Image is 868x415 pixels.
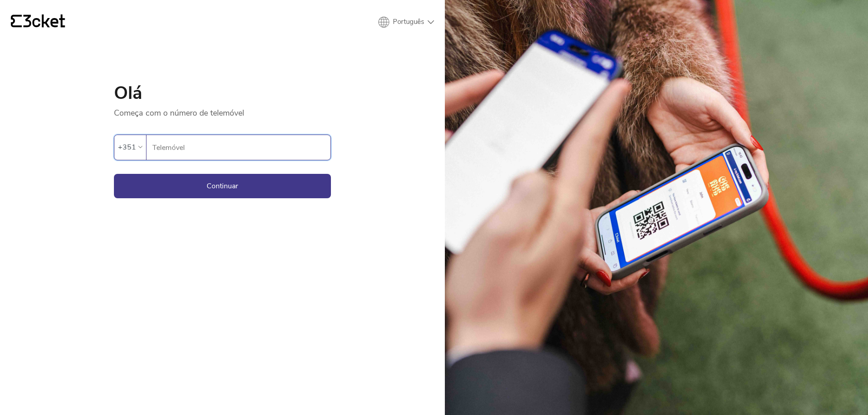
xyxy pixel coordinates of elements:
[114,102,331,118] p: Começa com o número de telemóvel
[118,140,136,154] div: +351
[11,14,65,30] a: {' '}
[11,15,22,28] g: {' '}
[146,135,330,160] label: Telemóvel
[114,174,331,198] button: Continuar
[114,84,331,102] h1: Olá
[152,135,330,160] input: Telemóvel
